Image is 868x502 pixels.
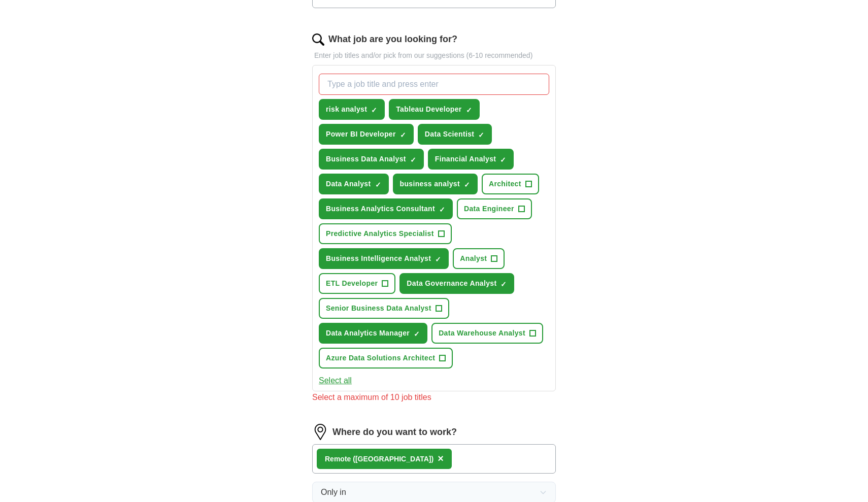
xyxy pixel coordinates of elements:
[400,131,406,139] span: ✓
[319,375,352,387] button: Select all
[326,129,396,140] span: Power BI Developer
[375,181,381,189] span: ✓
[460,253,487,264] span: Analyst
[389,99,479,120] button: Tableau Developer✓
[431,323,543,344] button: Data Warehouse Analyst
[407,278,496,289] span: Data Governance Analyst
[466,106,472,114] span: ✓
[319,298,449,319] button: Senior Business Data Analyst
[418,124,492,145] button: Data Scientist✓
[326,278,378,289] span: ETL Developer
[371,106,377,114] span: ✓
[326,179,371,189] span: Data Analyst
[328,32,457,46] label: What job are you looking for?
[435,154,496,164] span: Financial Analyst
[326,253,431,264] span: Business Intelligence Analyst
[439,206,445,214] span: ✓
[326,228,434,239] span: Predictive Analytics Specialist
[500,280,507,288] span: ✓
[319,149,424,170] button: Business Data Analyst✓
[312,391,556,404] div: Select a maximum of 10 job titles
[464,204,514,214] span: Data Engineer
[428,149,514,170] button: Financial Analyst✓
[438,453,444,464] span: ×
[478,131,484,139] span: ✓
[396,104,461,115] span: Tableau Developer
[457,198,532,219] button: Data Engineer
[435,255,441,263] span: ✓
[325,454,433,464] div: Remote ([GEOGRAPHIC_DATA])
[312,34,324,46] img: search.png
[312,50,556,61] p: Enter job titles and/or pick from our suggestions (6-10 recommended)
[319,198,453,219] button: Business Analytics Consultant✓
[326,204,435,214] span: Business Analytics Consultant
[319,248,449,269] button: Business Intelligence Analyst✓
[319,223,452,244] button: Predictive Analytics Specialist
[500,156,506,164] span: ✓
[332,425,457,439] label: Where do you want to work?
[439,328,525,339] span: Data Warehouse Analyst
[326,154,406,164] span: Business Data Analyst
[410,156,416,164] span: ✓
[489,179,521,189] span: Architect
[326,328,410,339] span: Data Analytics Manager
[321,486,346,498] span: Only in
[326,353,435,363] span: Azure Data Solutions Architect
[414,330,420,338] span: ✓
[319,273,395,294] button: ETL Developer
[312,424,328,440] img: location.png
[319,323,427,344] button: Data Analytics Manager✓
[319,174,389,194] button: Data Analyst✓
[326,104,367,115] span: risk analyst
[319,348,453,369] button: Azure Data Solutions Architect
[400,179,460,189] span: business analyst
[393,174,478,194] button: business analyst✓
[319,99,385,120] button: risk analyst✓
[319,74,549,95] input: Type a job title and press enter
[399,273,514,294] button: Data Governance Analyst✓
[319,124,414,145] button: Power BI Developer✓
[453,248,505,269] button: Analyst
[438,451,444,466] button: ×
[464,181,470,189] span: ✓
[425,129,475,140] span: Data Scientist
[326,303,431,314] span: Senior Business Data Analyst
[482,174,539,194] button: Architect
